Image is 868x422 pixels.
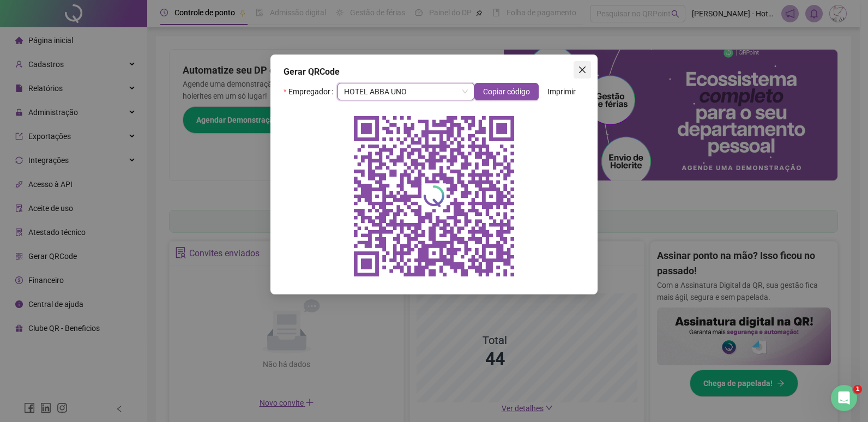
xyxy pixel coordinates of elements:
[284,65,584,79] div: Gerar QRCode
[539,83,584,100] button: Imprimir
[578,65,587,74] span: close
[344,83,468,100] span: HOTEL ABBA UNO
[547,86,576,98] span: Imprimir
[831,385,857,411] iframe: Intercom live chat
[284,83,337,100] label: Empregador
[347,109,521,284] img: qrcode do empregador
[574,61,591,79] button: Close
[474,83,539,100] button: Copiar código
[853,385,862,394] span: 1
[483,86,530,98] span: Copiar código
